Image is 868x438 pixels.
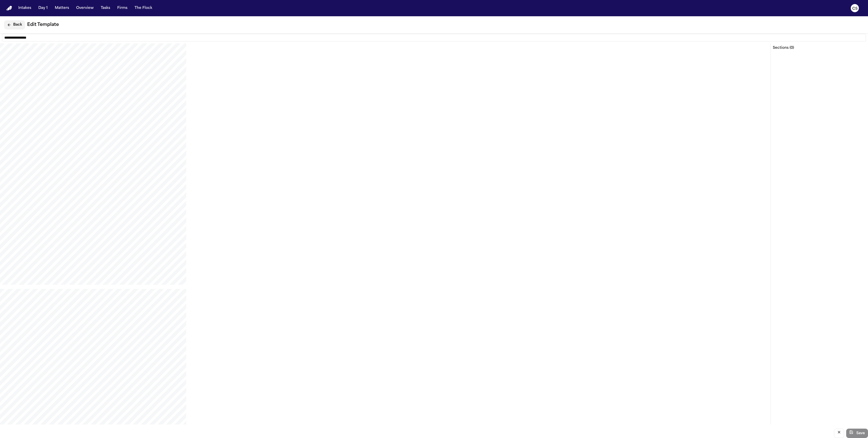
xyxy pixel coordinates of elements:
h2: Edit Template [27,21,59,28]
h4: Sections ( 0 ) [773,45,866,51]
button: cancel [834,429,844,438]
button: Intakes [16,4,33,13]
a: Home [6,6,12,11]
button: The Flock [132,4,154,13]
button: Back [4,20,25,29]
button: save template [846,429,868,438]
button: Overview [74,4,96,13]
img: Finch Logo [6,6,12,11]
button: Firms [115,4,129,13]
button: Tasks [99,4,112,13]
button: Matters [53,4,71,13]
button: Day 1 [36,4,50,13]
